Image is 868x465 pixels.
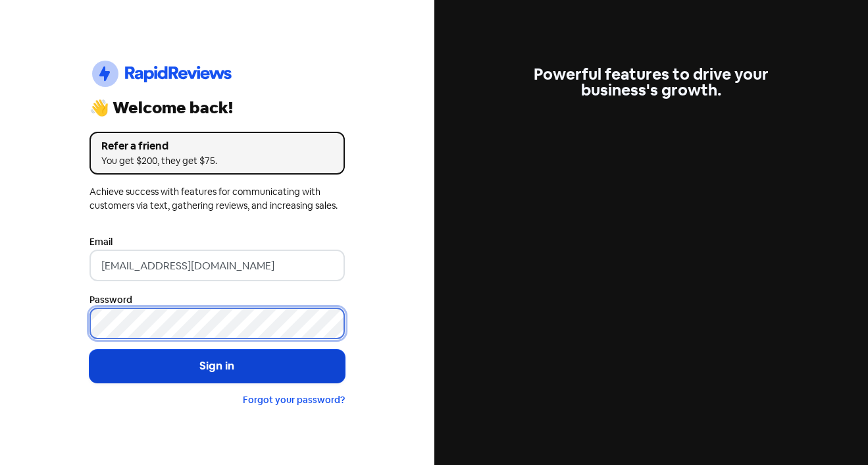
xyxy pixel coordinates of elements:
[89,185,345,213] div: Achieve success with features for communicating with customers via text, gathering reviews, and i...
[89,250,345,281] input: Enter your email address...
[243,394,345,406] a: Forgot your password?
[101,154,333,168] div: You get $200, they get $75.
[89,350,345,383] button: Sign in
[101,138,333,154] div: Refer a friend
[89,100,345,116] div: 👋 Welcome back!
[523,67,779,98] div: Powerful features to drive your business's growth.
[89,293,132,307] label: Password
[89,235,113,249] label: Email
